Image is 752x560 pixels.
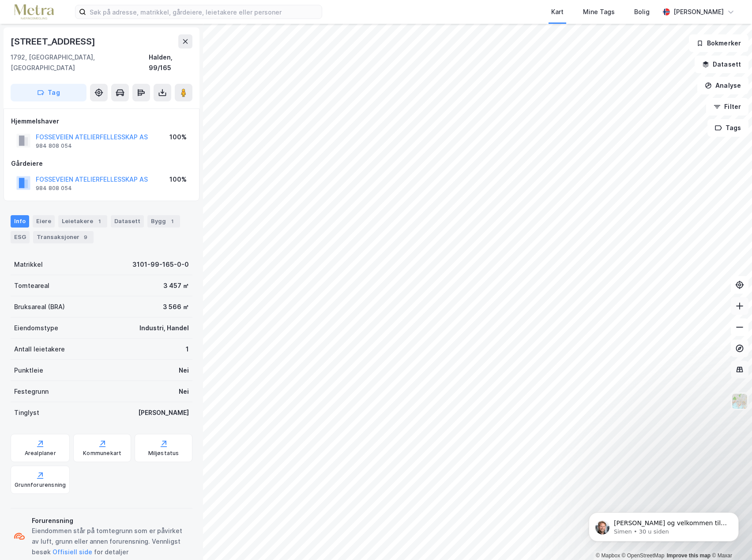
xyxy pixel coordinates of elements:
div: 3 457 ㎡ [163,280,189,291]
div: Datasett [111,215,144,228]
div: Arealplaner [25,450,56,457]
div: Info [11,215,29,228]
button: Tag [11,84,86,101]
div: 984 808 054 [36,185,72,192]
div: 1 [168,217,177,226]
button: Datasett [695,56,748,73]
div: 1 [186,344,189,355]
div: [PERSON_NAME] [673,7,724,17]
div: Miljøstatus [148,450,179,457]
div: 9 [81,233,90,242]
div: Bruksareal (BRA) [14,302,65,312]
div: Punktleie [14,365,43,376]
div: 1 [95,217,104,226]
div: Grunnforurensning [15,482,66,489]
a: OpenStreetMap [622,553,665,559]
div: Halden, 99/165 [149,52,192,73]
button: Filter [706,98,748,116]
div: Industri, Handel [139,323,189,333]
div: Transaksjoner [33,231,94,243]
div: Leietakere [58,215,107,228]
div: Antall leietakere [14,344,65,355]
div: [PERSON_NAME] [138,407,189,418]
div: Bolig [634,7,650,17]
div: ESG [11,231,30,243]
div: Tomteareal [14,280,49,291]
div: [STREET_ADDRESS] [11,34,97,49]
div: Tinglyst [14,407,39,418]
div: 3 566 ㎡ [163,302,189,312]
div: Nei [179,386,189,397]
div: Festegrunn [14,386,49,397]
img: metra-logo.256734c3b2bbffee19d4.png [14,4,54,20]
div: Eiere [33,215,55,228]
div: Hjemmelshaver [11,116,192,127]
div: Mine Tags [583,7,615,17]
div: 984 808 054 [36,142,72,149]
div: Kommunekart [83,450,121,457]
div: Eiendommen står på tomtegrunn som er påvirket av luft, grunn eller annen forurensning. Vennligst ... [32,526,189,557]
a: Mapbox [596,553,620,559]
div: Matrikkel [14,259,43,270]
div: 3101-99-165-0-0 [132,259,189,270]
div: Bygg [147,215,180,228]
div: Forurensning [32,515,189,526]
div: 1792, [GEOGRAPHIC_DATA], [GEOGRAPHIC_DATA] [11,52,149,73]
button: Bokmerker [689,34,748,52]
div: Kart [551,7,564,17]
div: Gårdeiere [11,158,192,169]
input: Søk på adresse, matrikkel, gårdeiere, leietakere eller personer [86,5,322,19]
div: Eiendomstype [14,323,58,333]
div: 100% [169,174,187,185]
a: Improve this map [667,553,711,559]
div: Nei [179,365,189,376]
iframe: Intercom notifications melding [575,494,752,556]
button: Tags [707,119,748,137]
button: Analyse [697,77,748,94]
img: Z [731,393,748,410]
div: 100% [169,132,187,142]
